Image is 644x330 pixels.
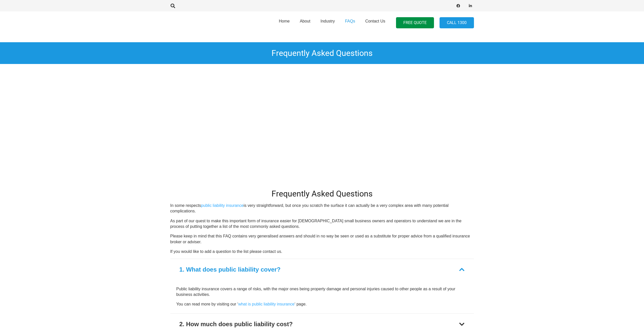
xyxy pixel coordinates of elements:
[467,2,474,9] a: LinkedIn
[170,249,474,254] p: If you would like to add a question to the list please contact us.
[295,10,316,36] a: About
[279,19,290,23] span: Home
[340,10,360,36] a: FAQs
[170,259,474,280] button: 1. What does public liability cover?
[440,17,474,29] a: Call 1300
[170,16,228,29] a: pli_logotransparent
[106,64,538,165] img: Small Business Public Liability Insurance
[345,19,355,23] span: FAQs
[365,19,385,23] span: Contact Us
[168,4,178,8] a: Search
[176,301,468,307] p: You can read more by visiting our ‘ ‘ page.
[396,17,434,29] a: FREE QUOTE
[179,265,281,274] div: 1. What does public liability cover?
[360,10,390,36] a: Contact Us
[315,10,340,36] a: Industry
[170,218,474,230] p: As part of our quest to make this important form of insurance easier for [DEMOGRAPHIC_DATA] small...
[179,320,293,329] div: 2. How much does public liability cost?
[170,203,474,214] p: In some respects is very straightforward, but once you scratch the surface it can actually be a v...
[176,286,468,298] p: Public liability insurance covers a range of risks, with the major ones being property damage and...
[170,233,474,245] p: Please keep in mind that this FAQ contains very generalised answers and should in no way be seen ...
[238,302,294,306] a: what is public liability insurance
[201,203,243,208] a: public liability insurance
[455,2,462,9] a: Facebook
[274,10,295,36] a: Home
[170,189,474,199] h2: Frequently Asked Questions
[300,19,310,23] span: About
[320,19,335,23] span: Industry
